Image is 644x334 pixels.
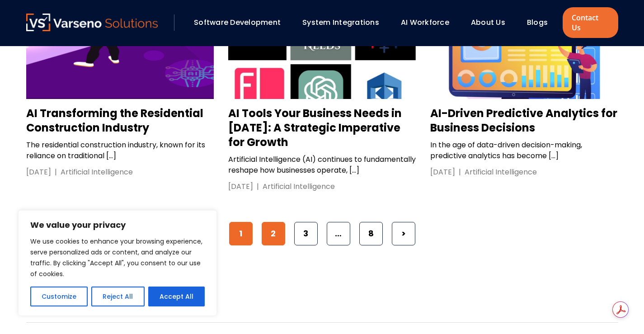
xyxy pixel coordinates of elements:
p: We value your privacy [30,220,205,231]
div: [DATE] [430,167,455,178]
a: System Integrations [302,17,379,28]
div: [DATE] [26,167,51,178]
p: The residential construction industry, known for its reliance on traditional […] [26,140,214,161]
button: Accept All [148,287,205,306]
p: In the age of data-driven decision-making, predictive analytics has become […] [430,140,618,161]
div: Artificial Intelligence [263,181,335,192]
span: 1 [229,222,253,245]
div: Software Development [189,15,293,30]
img: Varseno Solutions – Product Engineering & IT Services [26,14,158,31]
button: Reject All [91,287,144,306]
a: 8 [359,222,383,245]
div: System Integrations [298,15,392,30]
h3: AI Transforming the Residential Construction Industry [26,106,214,135]
div: | [455,167,465,178]
div: Artificial Intelligence [465,167,537,178]
h3: AI-Driven Predictive Analytics for Business Decisions [430,106,618,135]
a: Blogs [527,17,548,28]
span: … [327,222,350,245]
div: AI Workforce [396,15,462,30]
p: We use cookies to enhance your browsing experience, serve personalized ads or content, and analyz... [30,236,205,279]
div: [DATE] [228,181,253,192]
div: | [253,181,263,192]
div: | [51,167,61,178]
div: Artificial Intelligence [61,167,133,178]
h3: AI Tools Your Business Needs in [DATE]: A Strategic Imperative for Growth [228,106,416,150]
div: Blogs [522,15,560,30]
button: Customize [30,287,88,306]
a: AI Workforce [401,17,449,28]
div: About Us [466,15,518,30]
a: 2 [262,222,285,245]
p: Artificial Intelligence (AI) continues to fundamentally reshape how businesses operate, […] [228,154,416,176]
a: > [392,222,415,245]
a: Contact Us [563,7,618,38]
a: Software Development [194,17,281,28]
a: About Us [471,17,505,28]
a: 3 [294,222,318,245]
